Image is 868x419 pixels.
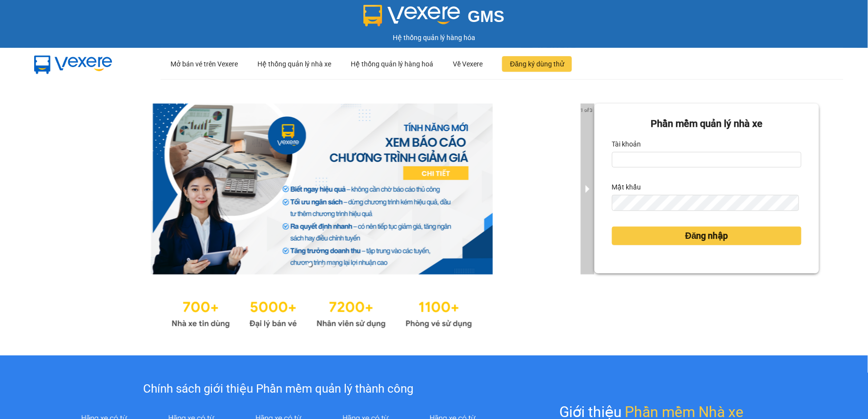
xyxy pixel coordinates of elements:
button: Đăng ký dùng thử [502,56,572,72]
img: Statistics.png [171,294,472,331]
span: Đăng ký dùng thử [510,59,564,69]
div: Chính sách giới thiệu Phần mềm quản lý thành công [61,380,496,398]
label: Mật khẩu [612,179,641,195]
div: Phần mềm quản lý nhà xe [612,116,802,131]
input: Tài khoản [612,152,802,168]
li: slide item 1 [308,263,312,267]
img: logo 2 [363,5,460,26]
div: Về Vexere [453,48,483,80]
input: Mật khẩu [612,195,799,210]
button: next slide / item [581,104,594,274]
li: slide item 3 [332,263,336,267]
div: Hệ thống quản lý nhà xe [257,48,331,80]
p: 1 of 3 [577,104,594,116]
span: GMS [468,7,505,25]
a: GMS [363,15,505,22]
li: slide item 2 [320,263,324,267]
button: Đăng nhập [612,227,802,245]
img: mbUUG5Q.png [24,48,122,80]
div: Hệ thống quản lý hàng hoá [351,48,433,80]
button: previous slide / item [49,104,63,274]
div: Hệ thống quản lý hàng hóa [2,32,866,43]
label: Tài khoản [612,136,641,152]
div: Mở bán vé trên Vexere [170,48,238,80]
span: Đăng nhập [685,229,728,243]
